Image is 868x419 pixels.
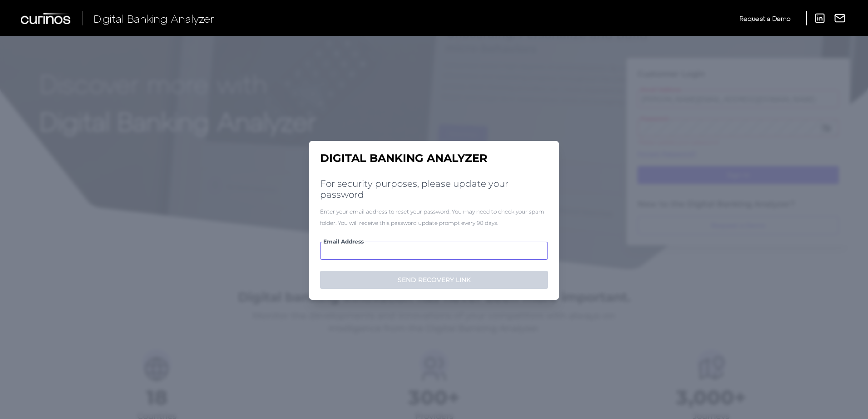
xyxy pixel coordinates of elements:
button: SEND RECOVERY LINK [320,271,548,289]
h2: For security purposes, please update your password [320,178,548,200]
span: Request a Demo [740,15,790,22]
h1: Digital Banking Analyzer [320,152,548,165]
span: Digital Banking Analyzer [94,12,214,25]
img: Curinos [21,13,72,24]
a: Request a Demo [740,11,790,26]
div: Enter your email address to reset your password. You may need to check your spam folder. You will... [320,206,548,229]
span: Email Address [322,238,365,245]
